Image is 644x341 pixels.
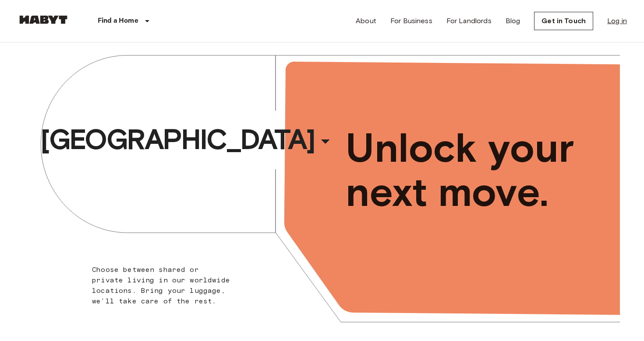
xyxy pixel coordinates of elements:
[40,122,315,157] span: [GEOGRAPHIC_DATA]
[37,119,339,160] button: [GEOGRAPHIC_DATA]
[92,265,230,305] span: Choose between shared or private living in our worldwide locations. Bring your luggage, we'll tak...
[506,16,520,26] a: Blog
[534,12,593,30] a: Get in Touch
[356,16,376,26] a: About
[446,16,492,26] a: For Landlords
[390,16,432,26] a: For Business
[98,16,138,26] p: Find a Home
[346,126,584,214] span: Unlock your next move.
[607,16,627,26] a: Log in
[17,15,70,24] img: Habyt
